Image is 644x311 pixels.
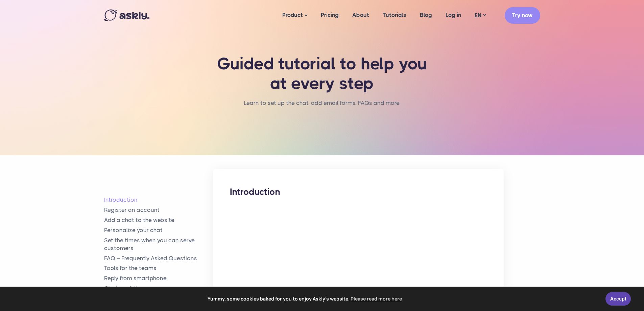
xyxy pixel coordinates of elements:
a: Try now [505,7,540,24]
a: Pricing [314,2,345,28]
a: Product [276,2,314,29]
li: Learn to set up the chat, add email forms, FAQs and more. [244,98,400,108]
a: Introduction [104,196,213,204]
nav: breadcrumb [244,98,400,115]
a: About [345,2,376,28]
a: Accept [605,292,631,306]
img: Askly [104,9,149,21]
span: Yummy, some cookies baked for you to enjoy Askly's website. [10,294,601,304]
a: Reply from smartphone [104,274,213,282]
a: Personalize your chat [104,226,213,234]
a: learn more about cookies [350,294,403,304]
a: Blog [413,2,439,28]
a: EN [468,10,493,20]
a: FAQ – Frequently Asked Questions [104,254,213,262]
a: Tools for the teams [104,264,213,272]
a: Tutorials [376,2,413,28]
a: Chat analytics [104,285,213,292]
a: Register an account [104,206,213,214]
h1: Guided tutorial to help you at every step [216,54,429,93]
a: Log in [439,2,468,28]
a: Add a chat to the website [104,216,213,224]
h2: Introduction [230,186,487,198]
a: Set the times when you can serve customers [104,237,213,252]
